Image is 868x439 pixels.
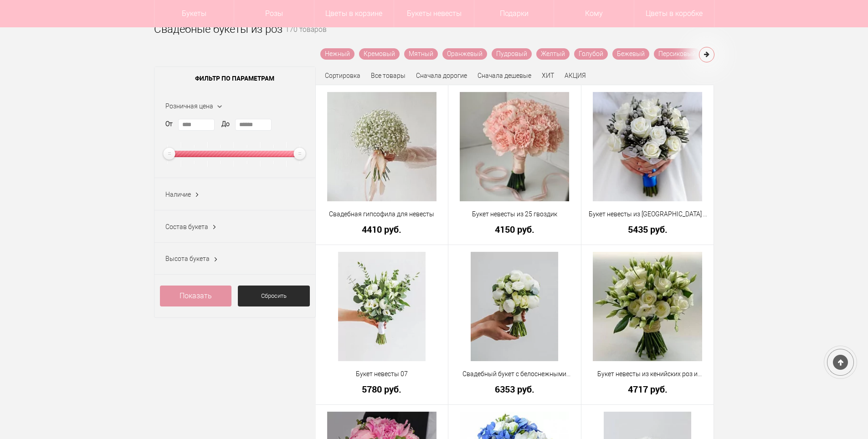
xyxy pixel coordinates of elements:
[165,119,173,129] label: От
[492,48,532,60] a: Пудровый
[442,48,487,60] a: Оранжевый
[593,92,702,201] img: Букет невесты из брунии и белых роз
[587,369,708,379] a: Букет невесты из кенийских роз и эустомы
[471,252,558,361] img: Свадебный букет с белоснежными пионами
[154,21,282,37] h1: Свадебные букеты из роз
[322,225,442,234] a: 4410 руб.
[285,26,327,48] small: 170 товаров
[165,223,208,230] span: Состав букета
[320,48,354,60] a: Нежный
[565,72,586,79] a: АКЦИЯ
[454,369,575,379] a: Свадебный букет с белоснежными пионами
[612,48,649,60] a: Бежевый
[654,48,700,60] a: Персиковый
[416,72,467,79] a: Сначала дорогие
[587,225,708,234] a: 5435 руб.
[221,119,230,129] label: До
[542,72,554,79] a: ХИТ
[165,102,213,110] span: Розничная цена
[454,209,575,219] a: Букет невесты из 25 гвоздик
[454,384,575,394] a: 6353 руб.
[154,67,315,90] span: Фильтр по параметрам
[322,384,442,394] a: 5780 руб.
[454,225,575,234] a: 4150 руб.
[160,286,232,306] a: Показать
[325,72,360,79] span: Сортировка
[587,384,708,394] a: 4717 руб.
[587,209,708,219] a: Букет невесты из [GEOGRAPHIC_DATA] и белых роз
[460,92,569,201] img: Букет невесты из 25 гвоздик
[371,72,406,79] a: Все товары
[327,92,437,201] img: Свадебная гипсофила для невесты
[238,286,310,306] a: Сбросить
[322,369,442,379] a: Букет невесты 07
[574,48,608,60] a: Голубой
[359,48,400,60] a: Кремовый
[338,252,426,361] img: Букет невесты 07
[536,48,570,60] a: Желтый
[404,48,438,60] a: Мятный
[478,72,531,79] a: Сначала дешевые
[165,191,191,198] span: Наличие
[322,209,442,219] a: Свадебная гипсофила для невесты
[165,255,210,262] span: Высота букета
[593,252,702,361] img: Букет невесты из кенийских роз и эустомы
